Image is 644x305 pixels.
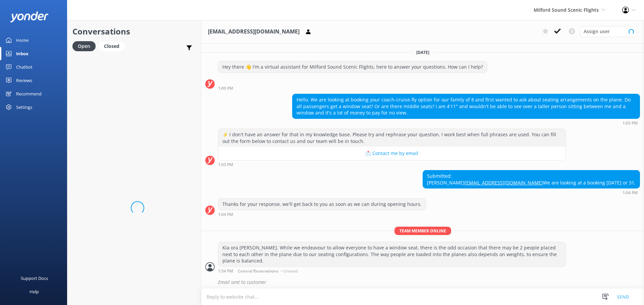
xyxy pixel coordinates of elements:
[16,100,32,114] div: Settings
[281,269,298,273] span: • Unread
[292,121,640,125] div: Oct 11 2025 01:03pm (UTC +13:00) Pacific/Auckland
[72,25,196,38] h2: Conversations
[218,212,426,217] div: Oct 11 2025 01:04pm (UTC +13:00) Pacific/Auckland
[205,277,640,288] div: 2025-10-11T00:58:21.170
[218,162,566,167] div: Oct 11 2025 01:03pm (UTC +13:00) Pacific/Auckland
[218,86,233,90] strong: 1:00 PM
[72,42,99,50] a: Open
[10,11,49,22] img: yonder-white-logo.png
[623,191,638,195] strong: 1:04 PM
[394,227,451,235] span: Team member online
[16,87,42,100] div: Recommend
[218,61,487,73] div: Hey there 👋 I'm a virtual assistant for Milford Sound Scenic Flights, here to answer your questio...
[465,179,543,186] a: [EMAIL_ADDRESS][DOMAIN_NAME]
[534,7,599,13] span: Milford Sound Scenic Flights
[218,86,487,90] div: Oct 11 2025 01:00pm (UTC +13:00) Pacific/Auckland
[21,272,48,285] div: Support Docs
[218,147,566,160] button: 📩 Contact me by email
[218,242,566,266] div: Kia ora [PERSON_NAME]. While we endeavour to allow everyone to have a window seat, there is the o...
[412,50,433,55] span: [DATE]
[99,41,124,51] div: Closed
[16,74,32,87] div: Reviews
[218,213,233,217] strong: 1:04 PM
[218,199,426,210] div: Thanks for your response, we'll get back to you as soon as we can during opening hours.
[72,41,96,51] div: Open
[99,42,128,50] a: Closed
[16,33,29,47] div: Home
[623,121,638,125] strong: 1:03 PM
[423,170,640,188] div: Submitted: [PERSON_NAME] We are looking at a booking [DATE] or 31.
[580,26,637,37] div: Assign User
[16,47,29,60] div: Inbox
[423,190,640,195] div: Oct 11 2025 01:04pm (UTC +13:00) Pacific/Auckland
[218,163,233,167] strong: 1:03 PM
[292,94,640,119] div: Hello. We are looking at booking your coach-cruise-fly option for our family of 8 and first wante...
[218,269,566,273] div: Oct 11 2025 01:54pm (UTC +13:00) Pacific/Auckland
[218,277,640,288] div: Email sent to customer
[238,269,278,273] span: Central Reservations
[584,28,610,35] span: Assign user
[16,60,33,74] div: Chatbot
[218,129,566,147] div: ⚡ I don't have an answer for that in my knowledge base. Please try and rephrase your question, I ...
[208,27,300,36] h3: [EMAIL_ADDRESS][DOMAIN_NAME]
[218,269,233,273] strong: 1:54 PM
[30,285,39,298] div: Help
